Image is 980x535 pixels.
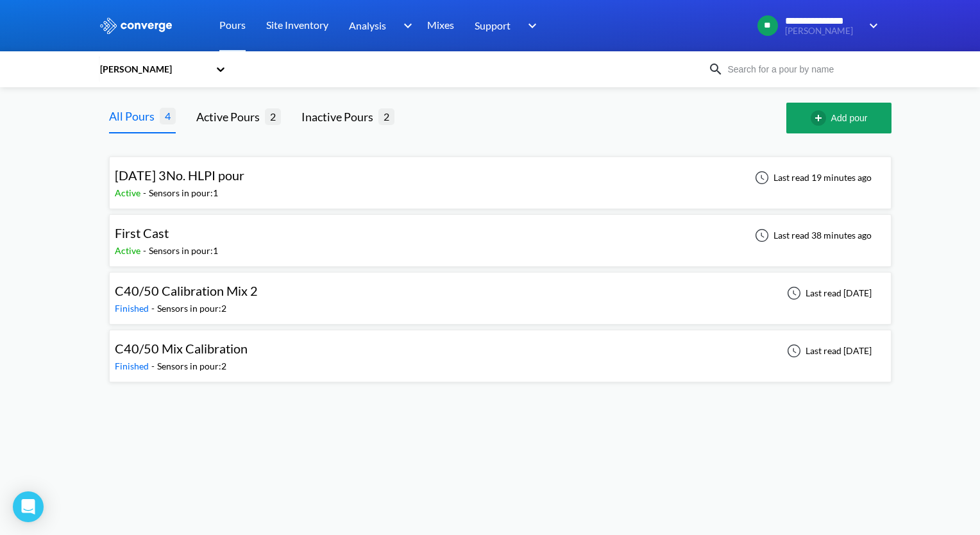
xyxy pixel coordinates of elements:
[349,17,386,33] span: Analysis
[115,225,169,241] span: First Cast
[151,361,157,371] span: -
[109,344,891,355] a: C40/50 Mix CalibrationFinished-Sensors in pour:2Last read [DATE]
[149,186,218,200] div: Sensors in pour: 1
[395,18,416,33] img: downArrow.svg
[143,245,149,256] span: -
[780,285,875,301] div: Last read [DATE]
[109,171,891,182] a: [DATE] 3No. HLPI pourActive-Sensors in pour:1Last read 19 minutes ago
[160,108,176,124] span: 4
[151,303,157,314] span: -
[109,229,891,240] a: First CastActive-Sensors in pour:1Last read 38 minutes ago
[143,187,149,198] span: -
[115,341,248,356] span: C40/50 Mix Calibration
[786,103,891,133] button: Add pour
[149,244,218,258] div: Sensors in pour: 1
[723,62,879,76] input: Search for a pour by name
[109,107,160,125] div: All Pours
[301,108,378,126] div: Inactive Pours
[115,187,143,198] span: Active
[748,228,875,243] div: Last read 38 minutes ago
[378,108,394,124] span: 2
[708,62,723,77] img: icon-search.svg
[115,283,258,298] span: C40/50 Calibration Mix 2
[196,108,265,126] div: Active Pours
[115,361,151,371] span: Finished
[475,17,511,33] span: Support
[785,26,861,36] span: [PERSON_NAME]
[520,18,540,33] img: downArrow.svg
[861,18,881,33] img: downArrow.svg
[157,359,226,373] div: Sensors in pour: 2
[157,301,226,316] div: Sensors in pour: 2
[109,287,891,298] a: C40/50 Calibration Mix 2Finished-Sensors in pour:2Last read [DATE]
[115,245,143,256] span: Active
[748,170,875,185] div: Last read 19 minutes ago
[99,62,209,76] div: [PERSON_NAME]
[115,303,151,314] span: Finished
[811,110,831,126] img: add-circle-outline.svg
[780,343,875,359] div: Last read [DATE]
[13,491,44,522] div: Open Intercom Messenger
[115,167,244,183] span: [DATE] 3No. HLPI pour
[99,17,173,34] img: logo_ewhite.svg
[265,108,281,124] span: 2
